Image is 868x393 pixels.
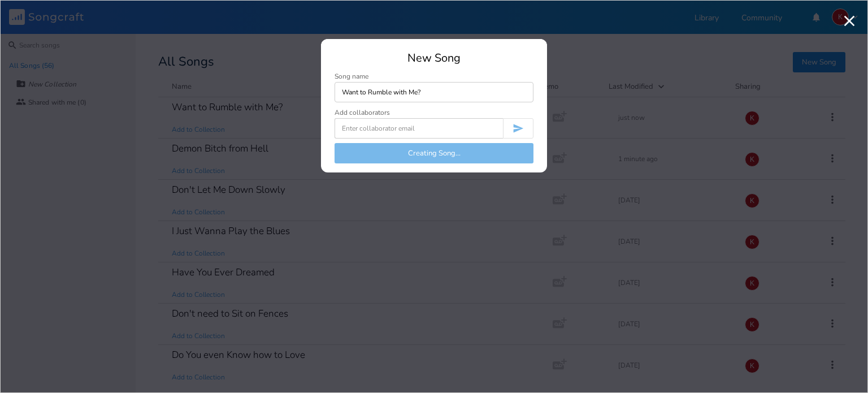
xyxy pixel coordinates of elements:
[335,73,533,80] div: Song name
[335,82,533,102] input: Enter song name
[335,53,533,64] div: New Song
[335,118,503,139] input: Enter collaborator email
[503,118,533,139] button: Invite
[335,109,390,116] div: Add collaborators
[335,143,533,163] button: Creating Song...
